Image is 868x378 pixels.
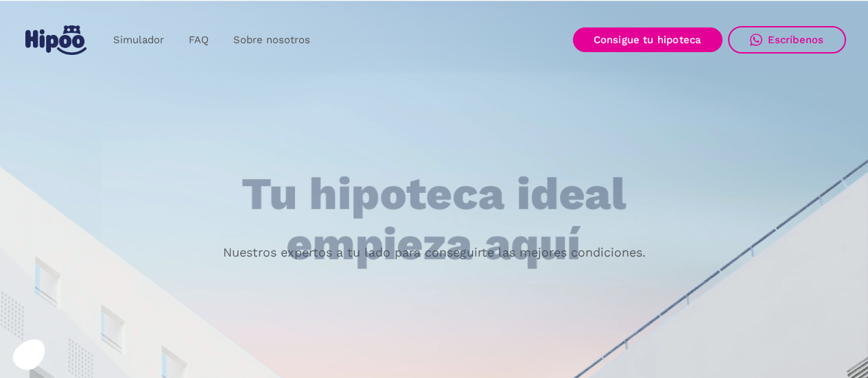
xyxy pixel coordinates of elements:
[221,27,322,54] a: Sobre nosotros
[768,34,824,46] div: Escríbenos
[728,26,846,54] a: Escríbenos
[573,27,723,52] a: Consigue tu hipoteca
[176,27,221,54] a: FAQ
[174,169,694,269] h1: Tu hipoteca ideal empieza aquí
[23,20,90,60] a: home
[101,27,176,54] a: Simulador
